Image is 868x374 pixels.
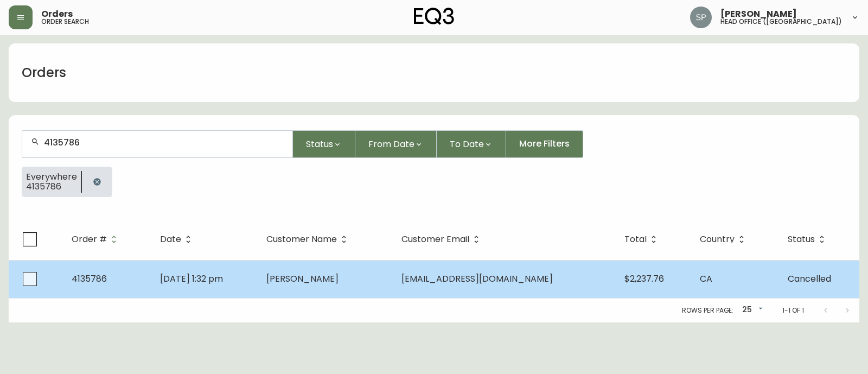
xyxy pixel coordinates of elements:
[72,272,107,285] span: 4135786
[624,272,664,285] span: $2,237.76
[788,234,829,244] span: Status
[788,272,831,285] span: Cancelled
[738,301,765,319] div: 25
[266,234,351,244] span: Customer Name
[506,130,583,158] button: More Filters
[368,137,414,151] span: From Date
[437,130,506,158] button: To Date
[700,272,712,285] span: CA
[720,10,797,18] span: [PERSON_NAME]
[624,236,647,243] span: Total
[401,272,553,285] span: [EMAIL_ADDRESS][DOMAIN_NAME]
[720,18,842,25] h5: head office ([GEOGRAPHIC_DATA])
[266,236,337,243] span: Customer Name
[306,137,333,151] span: Status
[624,234,661,244] span: Total
[401,234,483,244] span: Customer Email
[160,234,195,244] span: Date
[72,236,107,243] span: Order #
[26,172,77,182] span: Everywhere
[44,137,284,148] input: Search
[41,10,73,18] span: Orders
[401,236,469,243] span: Customer Email
[414,8,454,25] img: logo
[266,272,339,285] span: [PERSON_NAME]
[22,64,66,82] h1: Orders
[690,7,712,28] img: 0cb179e7bf3690758a1aaa5f0aafa0b4
[355,130,437,158] button: From Date
[72,234,121,244] span: Order #
[700,236,735,243] span: Country
[519,138,570,150] span: More Filters
[788,236,815,243] span: Status
[26,182,77,192] span: 4135786
[782,306,804,315] p: 1-1 of 1
[700,234,749,244] span: Country
[160,272,223,285] span: [DATE] 1:32 pm
[682,306,733,315] p: Rows per page:
[293,130,355,158] button: Status
[41,18,89,25] h5: order search
[160,236,181,243] span: Date
[450,137,484,151] span: To Date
